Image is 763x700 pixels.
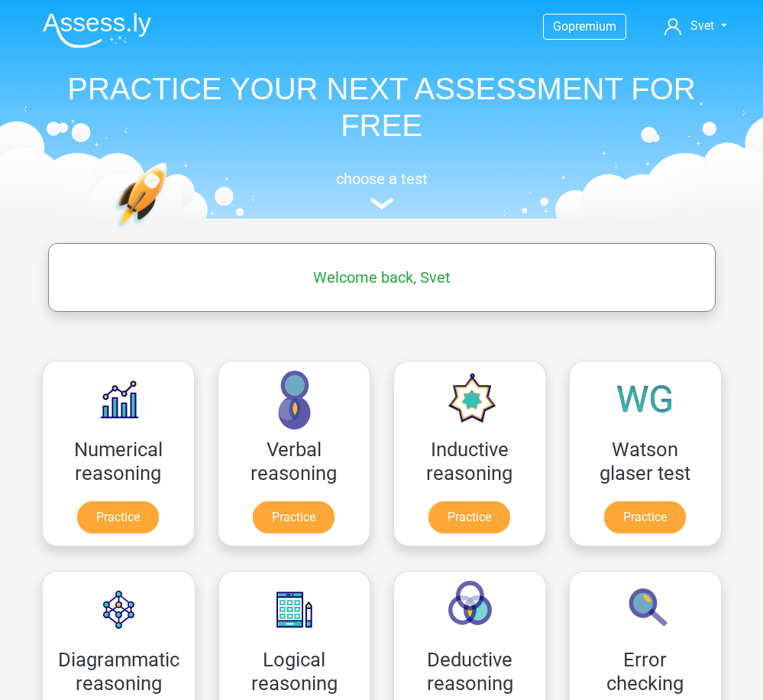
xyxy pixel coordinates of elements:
[77,501,159,533] a: Practice
[31,170,733,188] h5: choose a test
[56,268,708,287] h5: Welcome back, Svet
[658,17,732,35] a: Svet
[553,19,568,34] span: Go
[43,12,151,48] img: Assessly
[690,18,714,33] span: Svet
[428,501,510,533] a: Practice
[568,19,616,34] span: premium
[31,70,733,144] h1: PRACTICE YOUR NEXT ASSESSMENT FOR FREE
[604,501,686,533] a: Practice
[544,16,626,37] a: Gopremium
[31,170,733,210] a: choose a test
[253,501,335,533] a: Practice
[115,162,227,300] img: practice
[370,198,393,209] img: assessment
